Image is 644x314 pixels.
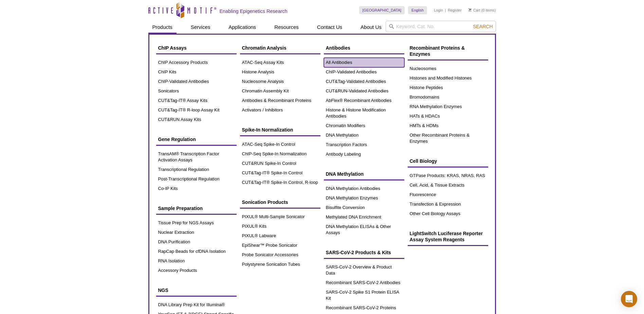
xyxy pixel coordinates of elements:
[187,21,215,34] a: Services
[324,67,404,77] a: ChIP-Validated Antibodies
[410,231,483,242] span: LightSwitch Luciferase Reporter Assay System Reagents
[240,77,320,86] a: Nucleosome Analysis
[408,6,427,14] a: English
[408,73,488,83] a: Histones and Modified Histones
[240,196,320,209] a: Sonication Products
[434,8,443,13] a: Login
[408,190,488,199] a: Fluorescence
[324,212,404,222] a: Methylated DNA Enrichment
[324,77,404,86] a: CUT&Tag-Validated Antibodies
[240,96,320,105] a: Antibodies & Recombinant Proteins
[324,184,404,193] a: DNA Methylation Antibodies
[158,45,187,51] span: ChIP Assays
[324,96,404,105] a: AbFlex® Recombinant Antibodies
[240,123,320,136] a: Spike-In Normalization
[326,171,364,177] span: DNA Methylation
[240,58,320,67] a: ATAC-Seq Assay Kits
[408,209,488,219] a: Other Cell Biology Assays
[156,256,237,266] a: RNA Isolation
[156,58,237,67] a: ChIP Accessory Products
[324,150,404,159] a: Antibody Labeling
[313,21,346,34] a: Contact Us
[324,287,404,303] a: SARS-CoV-2 Spike S1 Protein ELISA Kit
[158,287,168,293] span: NGS
[242,127,293,133] span: Spike-In Normalization
[242,45,287,51] span: Chromatin Analysis
[156,86,237,96] a: Sonicators
[324,121,404,130] a: Chromatin Modifiers
[324,193,404,203] a: DNA Methylation Enzymes
[359,6,405,14] a: [GEOGRAPHIC_DATA]
[408,155,488,168] a: Cell Biology
[408,83,488,92] a: Histone Peptides
[408,171,488,180] a: GTPase Products: KRAS, NRAS, RAS
[410,45,465,57] span: Recombinant Proteins & Enzymes
[156,105,237,115] a: CUT&Tag-IT® R-loop Assay Kit
[240,67,320,77] a: Histone Analysis
[240,222,320,231] a: PIXUL® Kits
[240,212,320,222] a: PIXUL® Multi-Sample Sonicator
[473,24,493,29] span: Search
[240,260,320,269] a: Polystyrene Sonication Tubes
[240,231,320,241] a: PIXUL® Labware
[468,6,496,14] li: (0 items)
[156,67,237,77] a: ChIP Kits
[324,222,404,238] a: DNA Methylation ELISAs & Other Assays
[408,121,488,130] a: HMTs & HDMs
[240,159,320,168] a: CUT&RUN Spike-In Control
[410,158,437,164] span: Cell Biology
[324,278,404,287] a: Recombinant SARS-CoV-2 Antibodies
[324,41,404,54] a: Antibodies
[408,92,488,102] a: Bromodomains
[468,8,472,12] img: Your Cart
[408,102,488,111] a: RNA Methylation Enzymes
[324,86,404,96] a: CUT&RUN-Validated Antibodies
[324,203,404,212] a: Bisulfite Conversion
[156,202,237,215] a: Sample Preparation
[156,284,237,297] a: NGS
[156,266,237,275] a: Accessory Products
[158,137,196,142] span: Gene Regulation
[156,228,237,237] a: Nuclear Extraction
[240,105,320,115] a: Activators / Inhibitors
[324,105,404,121] a: Histone & Histone Modification Antibodies
[240,168,320,178] a: CUT&Tag-IT® Spike-In Control
[324,303,404,313] a: Recombinant SARS-CoV-2 Proteins
[156,41,237,54] a: ChIP Assays
[240,241,320,250] a: EpiShear™ Probe Sonicator
[324,130,404,140] a: DNA Methylation
[471,23,495,30] button: Search
[156,96,237,105] a: CUT&Tag-IT® Assay Kits
[408,41,488,60] a: Recombinant Proteins & Enzymes
[270,21,303,34] a: Resources
[326,45,350,51] span: Antibodies
[156,115,237,124] a: CUT&RUN Assay Kits
[356,21,386,34] a: About Us
[468,8,480,13] a: Cart
[240,140,320,149] a: ATAC-Seq Spike-In Control
[326,250,391,255] span: SARS-CoV-2 Products & Kits
[324,246,404,259] a: SARS-CoV-2 Products & Kits
[408,64,488,73] a: Nucleosomes
[240,149,320,159] a: ChIP-Seq Spike-In Normalization
[156,300,237,310] a: DNA Library Prep Kit for Illumina®
[156,165,237,174] a: Transcriptional Regulation
[386,21,496,32] input: Keyword, Cat. No.
[220,8,288,14] h2: Enabling Epigenetics Research
[240,41,320,54] a: Chromatin Analysis
[621,291,637,307] div: Open Intercom Messenger
[408,111,488,121] a: HATs & HDACs
[324,140,404,150] a: Transcription Factors
[156,247,237,256] a: RapCap Beads for cfDNA Isolation
[240,178,320,187] a: CUT&Tag-IT® Spike-In Control, R-loop
[156,133,237,146] a: Gene Regulation
[156,184,237,193] a: Co-IP Kits
[408,199,488,209] a: Transfection & Expression
[156,218,237,228] a: Tissue Prep for NGS Assays
[148,21,177,34] a: Products
[408,130,488,146] a: Other Recombinant Proteins & Enzymes
[324,168,404,180] a: DNA Methylation
[408,227,488,246] a: LightSwitch Luciferase Reporter Assay System Reagents
[445,6,446,14] li: |
[408,180,488,190] a: Cell, Acid, & Tissue Extracts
